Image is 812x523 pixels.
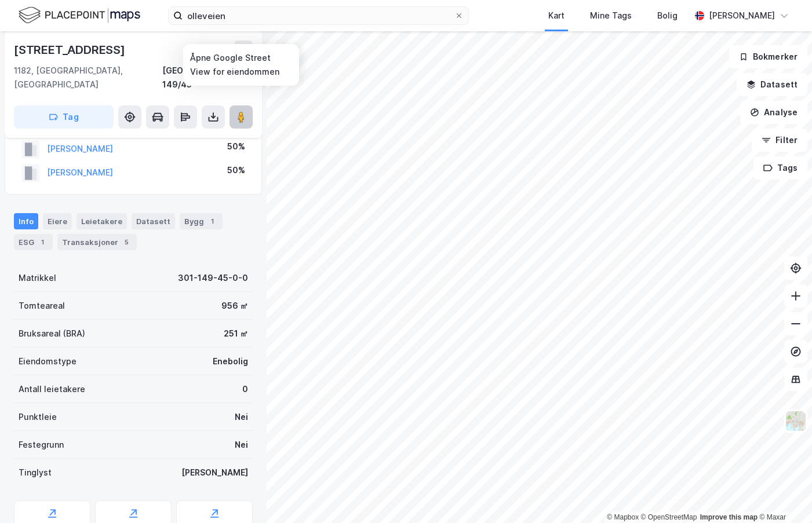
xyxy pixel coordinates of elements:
button: Filter [752,129,807,152]
div: Kart [548,9,565,23]
div: 50% [227,140,245,153]
iframe: Chat Widget [754,467,812,523]
div: Antall leietakere [19,382,85,396]
div: Tomteareal [19,299,65,313]
div: Kontrollprogram for chat [754,467,812,523]
img: logo.f888ab2527a4732fd821a326f86c7f29.svg [19,5,140,25]
div: Bygg [180,213,223,229]
button: Analyse [740,101,807,124]
div: Bolig [657,9,678,23]
div: 1 [206,215,218,227]
img: Z [785,410,807,432]
div: Datasett [132,213,175,229]
a: OpenStreetMap [641,513,697,521]
div: 1182, [GEOGRAPHIC_DATA], [GEOGRAPHIC_DATA] [14,64,162,92]
div: [STREET_ADDRESS] [14,41,128,59]
div: 1 [37,236,48,248]
div: 5 [121,236,132,248]
div: Mine Tags [590,9,632,23]
div: Enebolig [213,354,248,368]
button: Tags [753,156,807,180]
div: 251 ㎡ [224,327,248,341]
div: Eiendomstype [19,354,77,368]
button: Bokmerker [729,45,807,68]
a: Improve this map [700,513,758,521]
div: Leietakere [77,213,127,229]
div: ESG [14,234,53,250]
button: Tag [14,105,114,129]
input: Søk på adresse, matrikkel, gårdeiere, leietakere eller personer [183,7,454,24]
div: 956 ㎡ [221,299,248,313]
div: 0 [242,382,248,396]
div: [PERSON_NAME] [709,9,775,23]
div: Nei [235,438,248,452]
div: Eiere [43,213,72,229]
div: Info [14,213,38,229]
div: Transaksjoner [57,234,137,250]
div: 50% [227,163,245,177]
div: Tinglyst [19,466,52,480]
button: Datasett [737,73,807,96]
div: Festegrunn [19,438,64,452]
div: [PERSON_NAME] [181,466,248,480]
div: [GEOGRAPHIC_DATA], 149/45 [162,64,253,92]
div: Nei [235,410,248,424]
div: 301-149-45-0-0 [178,271,248,285]
div: Matrikkel [19,271,56,285]
div: Punktleie [19,410,57,424]
div: Bruksareal (BRA) [19,327,85,341]
a: Mapbox [607,513,639,521]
